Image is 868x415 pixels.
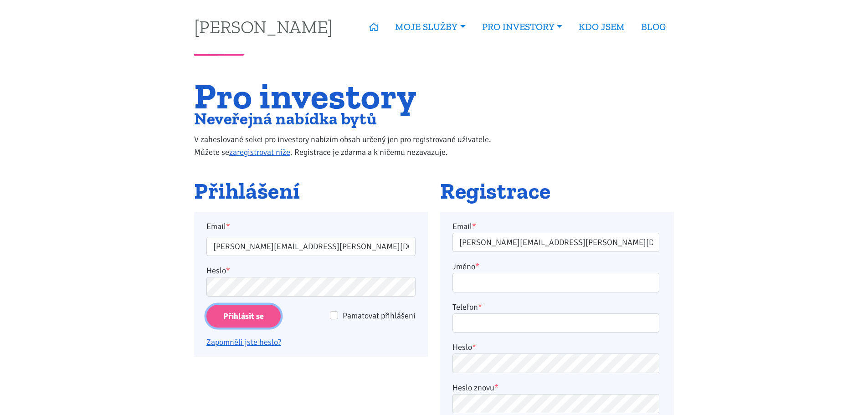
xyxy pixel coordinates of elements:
label: Heslo [452,341,476,354]
span: Pamatovat přihlášení [343,311,416,321]
label: Heslo znovu [452,381,498,394]
a: BLOG [633,16,674,37]
a: zaregistrovat níže [229,147,290,157]
abbr: required [472,342,476,352]
a: MOJE SLUŽBY [387,16,473,37]
h2: Neveřejná nabídka bytů [194,111,510,126]
h1: Pro investory [194,81,510,111]
a: Zapomněli jste heslo? [206,337,281,347]
label: Email [200,220,422,233]
a: PRO INVESTORY [474,16,570,37]
p: V zaheslované sekci pro investory nabízím obsah určený jen pro registrované uživatele. Můžete se ... [194,133,510,159]
h2: Registrace [440,179,674,204]
label: Telefon [452,301,482,313]
h2: Přihlášení [194,179,428,204]
input: Přihlásit se [206,305,281,328]
abbr: required [475,261,479,272]
abbr: required [472,221,476,231]
abbr: required [478,302,482,312]
a: KDO JSEM [570,16,633,37]
a: [PERSON_NAME] [194,18,333,36]
label: Heslo [206,264,230,277]
label: Email [452,220,476,233]
abbr: required [494,383,498,393]
label: Jméno [452,260,479,273]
